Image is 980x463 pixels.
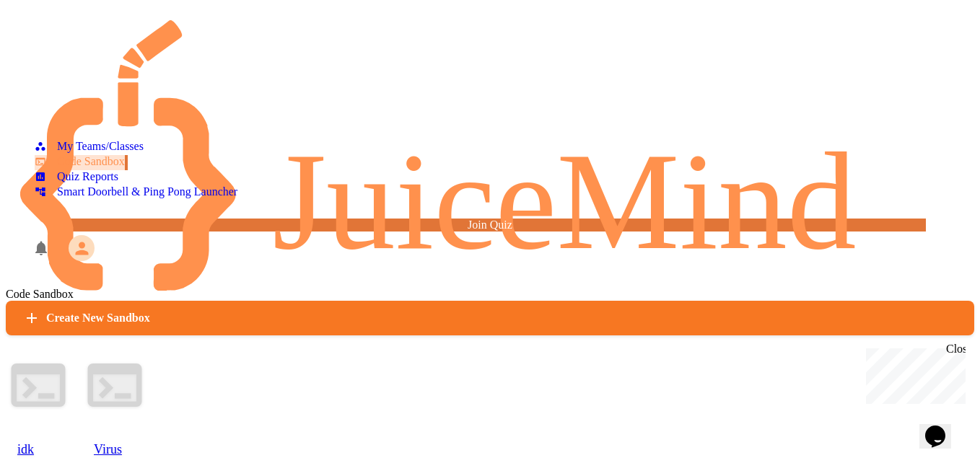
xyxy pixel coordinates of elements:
div: Chat with us now!Close [6,6,100,92]
a: Quiz Reports [35,170,118,185]
a: Join Quiz [54,219,926,231]
div: My Notifications [6,236,53,260]
a: Smart Doorbell & Ping Pong Launcher [35,185,237,200]
a: Create New Sandbox [6,301,974,335]
div: My Teams/Classes [35,140,144,153]
img: logo-orange.svg [20,20,960,291]
div: Code Sandbox [6,288,974,301]
iframe: chat widget [860,343,966,404]
a: Code Sandbox [35,155,128,170]
div: My Account [53,231,98,265]
div: Code Sandbox [35,155,125,168]
div: Smart Doorbell & Ping Pong Launcher [35,185,237,198]
iframe: chat widget [919,405,966,449]
div: Quiz Reports [35,170,118,183]
a: My Teams/Classes [35,140,144,155]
